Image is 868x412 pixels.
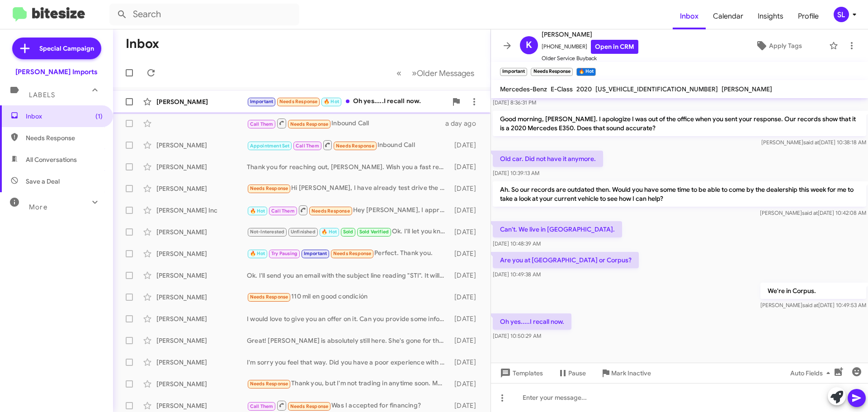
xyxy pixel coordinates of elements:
button: Pause [550,365,593,381]
small: Important [500,68,527,76]
div: [PERSON_NAME] [156,336,247,345]
div: [PERSON_NAME] [156,97,247,106]
span: [DATE] 10:49:38 AM [493,271,541,278]
span: All Conversations [26,155,77,164]
span: Templates [498,365,543,381]
span: Needs Response [26,133,103,142]
div: [DATE] [450,314,483,323]
span: Call Them [250,403,274,409]
div: [DATE] [450,206,483,215]
a: Insights [750,3,791,29]
div: I would love to give you an offer on it. Can you provide some information on that vehicle for me?... [247,314,450,323]
div: Thank you for reaching out, [PERSON_NAME]. Wish you a fast recovery and we will talk soon. [247,162,450,171]
span: [PERSON_NAME] [542,29,638,40]
div: [PERSON_NAME] [156,162,247,171]
div: Ok. I'll send you an email with the subject line reading "STI". It will have a form attached that... [247,271,450,280]
span: Needs Response [250,185,288,191]
button: SL [826,7,858,22]
span: Try Pausing [271,251,297,256]
span: [PHONE_NUMBER] [542,40,638,54]
span: Not-Interested [250,229,285,235]
a: Special Campaign [12,38,101,59]
span: Unfinished [291,229,316,235]
span: [DATE] 8:36:31 PM [493,99,536,106]
span: Older Service Buyback [542,54,638,63]
div: I'm sorry you feel that way. Did you have a poor experience with us last time? [247,358,450,367]
span: Profile [791,3,826,29]
span: Important [304,251,327,256]
span: Inbox [26,112,103,121]
span: Needs Response [279,99,318,104]
div: Perfect. Thank you. [247,248,450,259]
input: Search [109,4,299,25]
span: « [396,67,401,79]
span: 🔥 Hot [321,229,337,235]
span: Mercedes-Benz [500,85,547,93]
p: We're in Corpus. [760,283,866,299]
button: Apply Tags [732,38,825,54]
div: [PERSON_NAME] [156,314,247,323]
span: Needs Response [290,403,329,409]
p: Are you at [GEOGRAPHIC_DATA] or Corpus? [493,252,639,268]
div: [PERSON_NAME] [156,401,247,410]
div: SL [834,7,849,22]
span: [PERSON_NAME] [DATE] 10:42:08 AM [760,209,866,216]
span: said at [802,302,818,308]
span: Sold Verified [359,229,389,235]
div: Thank you, but I'm not trading in anytime soon. My current MB is a 2004 and I love it. [247,379,450,389]
small: Needs Response [531,68,572,76]
button: Next [406,64,480,82]
div: Great! [PERSON_NAME] is absolutely still here. She's gone for the evening but I'll have her reach... [247,336,450,345]
span: [US_VEHICLE_IDENTIFICATION_NUMBER] [595,85,718,93]
button: Templates [491,365,550,381]
span: Call Them [250,121,274,127]
div: [DATE] [450,293,483,302]
button: Auto Fields [783,365,841,381]
div: a day ago [445,119,483,128]
div: Ok. I'll let you know as soon as I get the responses from our lenders. We'll be in touch! [247,227,450,237]
span: [DATE] 10:48:39 AM [493,240,541,247]
a: Calendar [706,3,750,29]
div: [PERSON_NAME] [156,227,247,237]
span: [DATE] 10:39:13 AM [493,170,539,176]
span: [PERSON_NAME] [DATE] 10:38:18 AM [761,139,866,146]
div: Oh yes.....I recall now. [247,96,447,107]
a: Inbox [673,3,706,29]
span: Special Campaign [39,44,94,53]
div: [PERSON_NAME] [156,379,247,388]
span: 🔥 Hot [324,99,339,104]
span: [PERSON_NAME] [DATE] 10:49:53 AM [760,302,866,308]
span: Needs Response [311,208,350,214]
span: 🔥 Hot [250,208,265,214]
span: » [412,67,417,79]
a: Open in CRM [591,40,638,54]
span: Needs Response [333,251,372,256]
p: Good morning, [PERSON_NAME]. I apologize I was out of the office when you sent your response. Our... [493,111,866,136]
span: said at [802,209,818,216]
div: [DATE] [450,227,483,237]
div: Was I accepted for financing? [247,400,450,411]
div: [PERSON_NAME] [156,358,247,367]
span: Appointment Set [250,143,290,149]
p: Ah. So our records are outdated then. Would you have some time to be able to come by the dealersh... [493,181,866,207]
div: [DATE] [450,141,483,150]
span: Call Them [296,143,319,149]
div: 110 mil en good condición [247,292,450,302]
div: [DATE] [450,271,483,280]
span: Call Them [271,208,295,214]
span: [DATE] 10:50:29 AM [493,332,541,339]
span: Pause [568,365,586,381]
span: E-Class [551,85,573,93]
span: Labels [29,91,55,99]
button: Previous [391,64,407,82]
small: 🔥 Hot [576,68,596,76]
div: [DATE] [450,162,483,171]
p: Oh yes.....I recall now. [493,313,571,330]
div: [DATE] [450,358,483,367]
p: Old car. Did not have it anymore. [493,151,603,167]
span: Needs Response [336,143,374,149]
span: Important [250,99,274,104]
div: Hey [PERSON_NAME], I appreciate your time and follow up but at $21,000. I am going to pass. [247,204,450,216]
div: [DATE] [450,401,483,410]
